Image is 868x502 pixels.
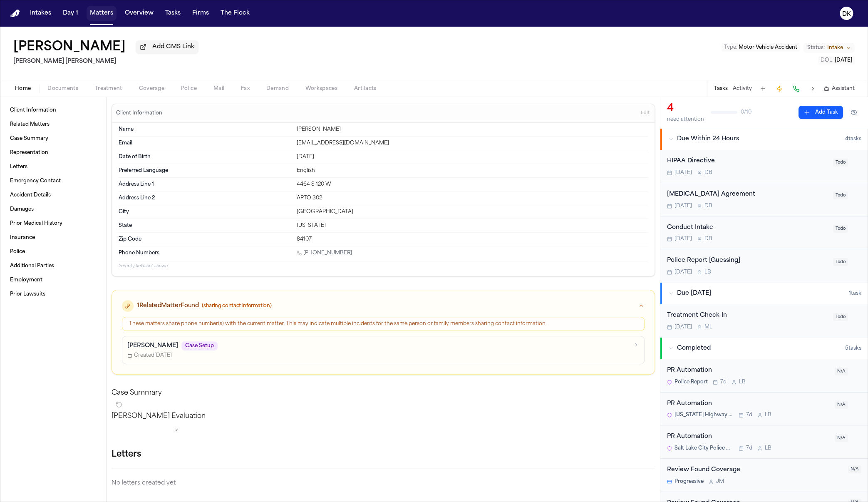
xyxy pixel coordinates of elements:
[667,116,704,123] div: need attention
[152,43,194,51] span: Add CMS Link
[7,217,99,230] a: Prior Medical History
[136,40,198,54] button: Add CMS Link
[266,85,289,92] span: Demand
[181,341,218,350] span: Case Setup
[297,167,648,174] div: English
[7,146,99,159] a: Representation
[667,190,828,199] div: [MEDICAL_DATA] Agreement
[10,10,20,17] a: Home
[660,425,868,459] div: Open task: PR Automation
[297,222,648,229] div: [US_STATE]
[845,136,861,142] span: 4 task s
[217,6,253,21] button: The Flock
[7,245,99,258] a: Police
[7,160,99,174] a: Letters
[119,263,648,269] p: 2 empty fields not shown.
[7,174,99,188] a: Emergency Contact
[241,85,250,92] span: Fax
[848,465,861,473] span: N/A
[7,273,99,287] a: Employment
[704,324,712,331] span: M L
[716,478,724,485] span: J M
[660,216,868,250] div: Open task: Conduct Intake
[667,432,830,442] div: PR Automation
[60,6,82,21] button: Day 1
[127,342,178,350] p: [PERSON_NAME]
[112,478,655,488] p: No letters created yet
[757,83,769,94] button: Add Task
[297,195,648,201] div: APTO 302
[660,393,868,426] div: Open task: PR Automation
[790,83,802,94] button: Make a Call
[15,85,31,92] span: Home
[803,43,855,53] button: Change status from Intake
[807,45,825,51] span: Status:
[677,135,739,143] span: Due Within 24 Hours
[112,388,655,398] h2: Case Summary
[660,183,868,216] div: Open task: Retainer Agreement
[667,399,830,409] div: PR Automation
[667,256,828,266] div: Police Report [Guessing]
[799,106,843,119] button: Add Task
[122,6,157,21] button: Overview
[765,445,771,452] span: L B
[297,154,648,160] div: [DATE]
[675,478,704,485] span: Progressive
[704,203,712,209] span: D B
[297,126,648,133] div: [PERSON_NAME]
[27,6,55,21] button: Intakes
[660,338,868,359] button: Completed5tasks
[835,368,848,375] span: N/A
[119,195,292,201] dt: Address Line 2
[13,40,126,55] h1: [PERSON_NAME]
[129,321,637,327] div: These matters share phone number(s) with the current matter. This may indicate multiple incidents...
[119,236,292,243] dt: Zip Code
[660,283,868,304] button: Due [DATE]1task
[87,6,117,21] button: Matters
[675,203,692,209] span: [DATE]
[10,10,20,17] img: Finch Logo
[7,189,99,202] a: Accident Details
[119,167,292,174] dt: Preferred Language
[746,445,752,452] span: 7d
[704,236,712,242] span: D B
[833,225,848,233] span: Todo
[833,159,848,167] span: Todo
[846,106,861,119] button: Hide completed tasks (⌘⇧H)
[297,209,648,215] div: [GEOGRAPHIC_DATA]
[833,258,848,266] span: Todo
[297,236,648,243] div: 84107
[112,448,141,461] h1: Letters
[667,102,704,115] div: 4
[114,110,164,117] h3: Client Information
[833,313,848,321] span: Todo
[667,311,828,321] div: Treatment Check-In
[675,445,734,452] span: Salt Lake City Police Department
[677,289,711,298] span: Due [DATE]
[660,359,868,393] div: Open task: PR Automation
[827,45,843,51] span: Intake
[13,57,198,67] h2: [PERSON_NAME] [PERSON_NAME]
[675,169,692,176] span: [DATE]
[739,45,797,50] span: Motor Vehicle Accident
[297,140,648,147] div: [EMAIL_ADDRESS][DOMAIN_NAME]
[119,250,159,256] span: Phone Numbers
[7,259,99,273] a: Additional Parties
[741,109,751,116] span: 0 / 10
[660,249,868,282] div: Open task: Police Report [Guessing]
[849,290,861,297] span: 1 task
[845,345,861,352] span: 5 task s
[746,412,752,418] span: 7d
[667,366,830,375] div: PR Automation
[833,191,848,199] span: Todo
[733,85,752,92] button: Activity
[189,6,212,21] button: Firms
[724,45,737,50] span: Type :
[660,128,868,150] button: Due Within 24 Hours4tasks
[667,465,843,475] div: Review Found Coverage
